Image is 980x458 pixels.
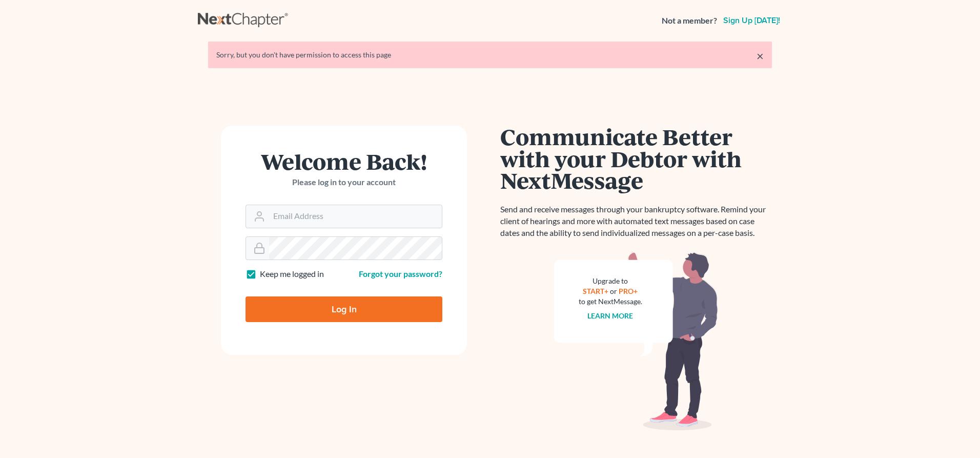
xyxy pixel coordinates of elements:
a: × [757,50,764,62]
span: or [610,287,618,295]
a: PRO+ [619,287,638,295]
p: Send and receive messages through your bankruptcy software. Remind your client of hearings and mo... [500,204,772,239]
img: nextmessage_bg-59042aed3d76b12b5cd301f8e5b87938c9018125f34e5fa2b7a6b67550977c72.svg [554,251,718,431]
a: Forgot your password? [359,269,442,278]
a: Sign up [DATE]! [721,16,782,25]
h1: Communicate Better with your Debtor with NextMessage [500,126,772,191]
a: Learn more [588,311,634,320]
div: to get NextMessage. [579,296,642,307]
label: Keep me logged in [260,268,324,280]
div: Upgrade to [579,276,642,286]
div: Sorry, but you don't have permission to access this page [216,50,764,60]
h1: Welcome Back! [246,150,442,172]
input: Email Address [269,205,442,228]
p: Please log in to your account [246,176,442,188]
strong: Not a member? [662,15,717,27]
a: START+ [583,287,609,295]
input: Log In [246,296,442,322]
